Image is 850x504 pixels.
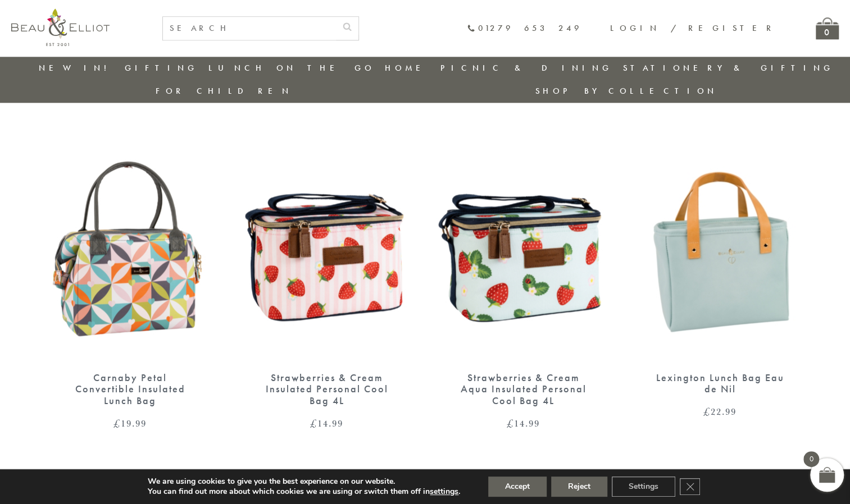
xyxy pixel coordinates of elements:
img: Strawberries & Cream Insulated Personal Cool Bag 4L [240,136,414,361]
span: 0 [803,451,819,467]
img: Lexington lunch bag eau de nil [633,136,807,361]
a: Strawberries & Cream Insulated Personal Cool Bag 4L Strawberries & Cream Insulated Personal Cool ... [240,136,414,428]
button: Accept [488,476,547,497]
a: Home [385,62,430,74]
a: Picnic & Dining [440,62,612,74]
a: Stationery & Gifting [623,62,834,74]
p: You can find out more about which cookies we are using or switch them off in . [148,487,460,497]
a: New in! [39,62,114,74]
div: Strawberries & Cream Aqua Insulated Personal Cool Bag 4L [456,372,591,407]
bdi: 14.99 [310,416,343,430]
a: Login / Register [610,22,776,34]
div: Strawberries & Cream Insulated Personal Cool Bag 4L [260,372,394,407]
div: Lexington Lunch Bag Eau de Nil [653,372,788,395]
a: Gifting [125,62,198,74]
a: For Children [156,85,292,97]
a: Lexington lunch bag eau de nil Lexington Lunch Bag Eau de Nil £22.99 [633,136,807,417]
bdi: 14.99 [507,416,540,430]
button: settings [430,487,458,497]
a: 0 [816,17,839,39]
button: Settings [612,476,675,497]
span: £ [310,416,317,430]
a: 01279 653 249 [467,24,582,33]
a: Shop by collection [535,85,717,97]
span: £ [507,416,514,430]
div: Carnaby Petal Convertible Insulated Lunch Bag [63,372,198,407]
span: £ [113,416,121,430]
a: Strawberries & Cream Aqua Insulated Personal Cool Bag 4L Strawberries & Cream Aqua Insulated Pers... [437,136,611,428]
img: logo [11,8,110,46]
span: £ [703,405,711,418]
a: Carnaby Petal Convertible Insulated Lunch Bag £19.99 [43,136,217,428]
input: SEARCH [163,17,336,40]
button: Reject [551,476,607,497]
a: Lunch On The Go [208,62,375,74]
img: Strawberries & Cream Aqua Insulated Personal Cool Bag 4L [437,136,611,361]
button: Close GDPR Cookie Banner [680,478,700,495]
bdi: 19.99 [113,416,147,430]
p: We are using cookies to give you the best experience on our website. [148,476,460,487]
bdi: 22.99 [703,405,737,418]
